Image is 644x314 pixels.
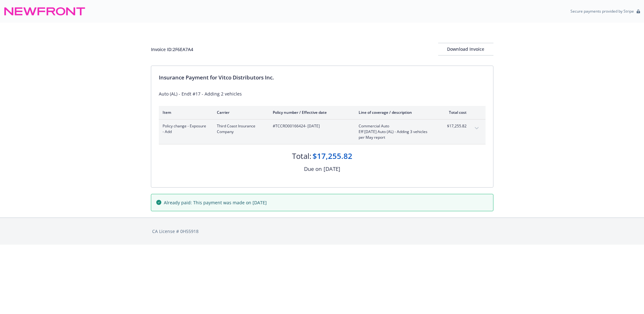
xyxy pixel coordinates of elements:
div: Auto (AL) - Endt #17 - Adding 2 vehicles [159,90,486,97]
div: CA License # 0H55918 [152,228,492,235]
div: Invoice ID: 2F6EA7A4 [151,46,193,53]
div: $17,255.82 [313,151,352,161]
div: Policy number / Effective date [273,110,349,115]
span: Commercial AutoEff [DATE] Auto (AL) - Adding 3 vehicles per May report [359,123,433,140]
span: Commercial Auto [359,123,433,129]
span: Third Coast Insurance Company [217,123,263,135]
p: Secure payments provided by Stripe [570,9,634,14]
div: Download Invoice [438,43,493,55]
div: Carrier [217,110,263,115]
button: Download Invoice [438,43,493,55]
span: Eff [DATE] Auto (AL) - Adding 3 vehicles per May report [359,129,433,140]
div: Item [163,110,207,115]
div: Policy change - Exposure - AddThird Coast Insurance Company#TCCRO00166424- [DATE]Commercial AutoE... [159,119,486,144]
span: Already paid: This payment was made on [DATE] [164,199,267,206]
div: Due on [304,165,322,173]
span: Policy change - Exposure - Add [163,123,207,135]
div: Line of coverage / description [359,110,433,115]
div: [DATE] [324,165,340,173]
div: Total: [292,151,311,161]
span: #TCCRO00166424 - [DATE] [273,123,349,129]
button: expand content [472,123,482,133]
div: Total cost [443,110,467,115]
span: $17,255.82 [443,123,467,129]
div: Insurance Payment for Vitco Distributors Inc. [159,73,486,82]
